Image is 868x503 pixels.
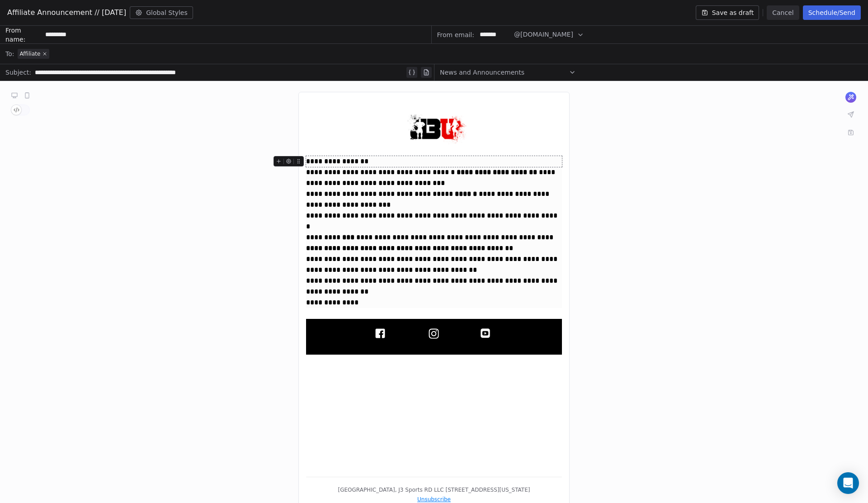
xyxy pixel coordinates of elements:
[5,68,31,80] span: Subject:
[7,7,126,18] span: Affiliate Announcement // [DATE]
[5,26,42,44] span: From name:
[514,30,573,39] span: @[DOMAIN_NAME]
[837,472,859,494] div: Open Intercom Messenger
[696,5,759,20] button: Save as draft
[440,68,524,77] span: News and Announcements
[130,6,193,19] button: Global Styles
[437,30,474,39] span: From email:
[5,49,14,58] span: To:
[19,50,40,57] span: Affiliate
[767,5,799,20] button: Cancel
[803,5,861,20] button: Schedule/Send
